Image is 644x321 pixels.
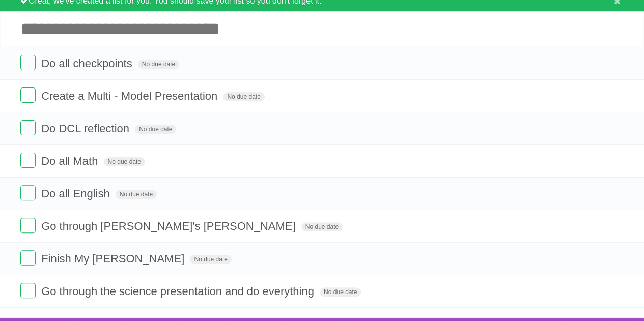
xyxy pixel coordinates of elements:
span: Go through [PERSON_NAME]'s [PERSON_NAME] [41,220,298,232]
span: Do DCL reflection [41,122,132,135]
label: Done [20,153,36,168]
span: No due date [190,255,231,264]
span: Do all Math [41,155,100,167]
label: Done [20,120,36,135]
span: Go through the science presentation and do everything [41,285,317,298]
span: No due date [320,287,361,297]
span: Do all checkpoints [41,57,135,70]
span: No due date [104,157,145,166]
label: Done [20,218,36,233]
span: Create a Multi - Model Presentation [41,90,220,102]
label: Done [20,283,36,298]
span: No due date [116,190,157,199]
label: Done [20,185,36,200]
label: Done [20,55,36,70]
span: No due date [301,222,343,231]
span: No due date [138,60,179,69]
label: Done [20,250,36,266]
span: Finish My [PERSON_NAME] [41,252,187,265]
span: No due date [223,92,264,101]
label: Done [20,87,36,103]
span: No due date [135,125,176,134]
span: Do all English [41,187,113,200]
